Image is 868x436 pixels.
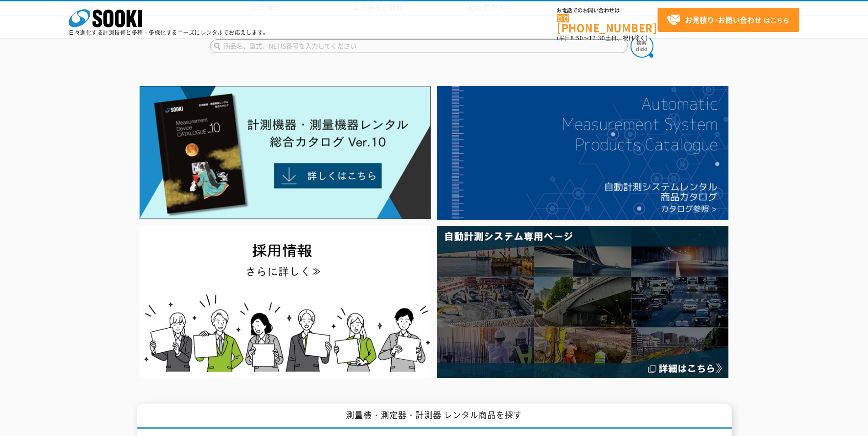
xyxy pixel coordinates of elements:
img: 自動計測システム専用ページ [437,226,728,378]
span: 17:30 [589,34,605,42]
img: SOOKI recruit [140,226,431,378]
a: [PHONE_NUMBER] [557,14,658,33]
img: Catalog Ver10 [140,86,431,219]
span: (平日 ～ 土日、祝日除く) [557,34,647,42]
span: 8:50 [571,34,583,42]
img: 自動計測システムカタログ [437,86,728,220]
h1: 測量機・測定器・計測器 レンタル商品を探す [137,404,732,429]
img: btn_search.png [631,35,653,58]
input: 商品名、型式、NETIS番号を入力してください [210,39,628,53]
p: 日々進化する計測技術と多種・多様化するニーズにレンタルでお応えします。 [69,30,269,35]
a: お見積り･お問い合わせはこちら [658,8,799,32]
span: はこちら [667,13,789,27]
strong: お見積り･お問い合わせ [685,14,762,25]
span: お電話でのお問い合わせは [557,8,658,13]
